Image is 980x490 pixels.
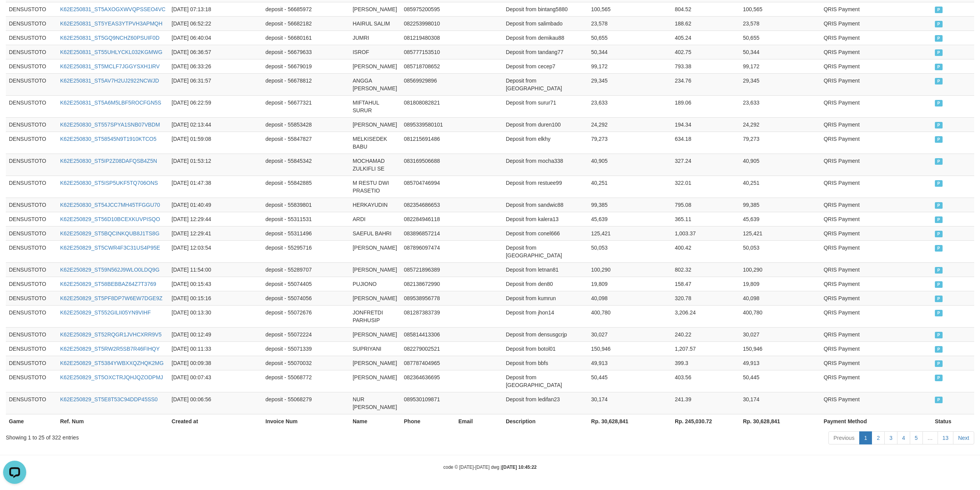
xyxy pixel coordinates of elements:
[169,370,262,392] td: [DATE] 00:07:43
[740,370,820,392] td: 50,445
[884,431,897,444] a: 3
[6,341,57,356] td: DENSUSTOTO
[350,154,401,176] td: MOCHAMAD ZULKIFLI SE
[672,327,740,341] td: 240.22
[935,375,943,381] span: PAID
[350,198,401,212] td: HERKAYUDIN
[935,360,943,367] span: PAID
[935,332,943,338] span: PAID
[262,59,350,73] td: deposit - 56679019
[503,198,588,212] td: Deposit from sandwic88
[262,176,350,198] td: deposit - 55842885
[588,356,672,370] td: 49,913
[740,45,820,59] td: 50,344
[672,117,740,132] td: 194.34
[60,295,162,301] a: K62E250829_ST5PF8DP7W6EW7DGE9Z
[588,370,672,392] td: 50,445
[401,16,455,30] td: 082253998010
[821,341,932,356] td: QRIS Payment
[821,30,932,45] td: QRIS Payment
[740,291,820,305] td: 40,098
[938,431,954,444] a: 13
[935,245,943,252] span: PAID
[935,49,943,56] span: PAID
[350,45,401,59] td: ISROF
[6,198,57,212] td: DENSUSTOTO
[740,132,820,154] td: 79,273
[350,262,401,277] td: [PERSON_NAME]
[503,305,588,327] td: Deposit from jhon14
[169,176,262,198] td: [DATE] 01:47:38
[350,341,401,356] td: SUPRIYANI
[169,291,262,305] td: [DATE] 00:15:16
[821,291,932,305] td: QRIS Payment
[821,117,932,132] td: QRIS Payment
[169,198,262,212] td: [DATE] 01:40:49
[821,356,932,370] td: QRIS Payment
[262,341,350,356] td: deposit - 55071339
[401,291,455,305] td: 089538956778
[350,356,401,370] td: [PERSON_NAME]
[740,212,820,226] td: 45,639
[60,245,160,251] a: K62E250829_ST5CWR4F3C31US4P95E
[672,341,740,356] td: 1,207.57
[935,281,943,288] span: PAID
[169,327,262,341] td: [DATE] 00:12:49
[503,176,588,198] td: Deposit from restuee99
[588,73,672,95] td: 29,345
[60,331,162,338] a: K62E250829_ST52RQGR1JVHCXRR9V5
[350,117,401,132] td: [PERSON_NAME]
[6,277,57,291] td: DENSUSTOTO
[169,73,262,95] td: [DATE] 06:31:57
[672,2,740,16] td: 804.52
[588,212,672,226] td: 45,639
[588,327,672,341] td: 30,027
[401,392,455,414] td: 089530109871
[169,212,262,226] td: [DATE] 12:29:44
[740,95,820,117] td: 23,633
[350,176,401,198] td: M RESTU DWI PRASETIO
[503,59,588,73] td: Deposit from cecep7
[350,392,401,414] td: NUR [PERSON_NAME]
[262,277,350,291] td: deposit - 55074405
[262,154,350,176] td: deposit - 55845342
[935,21,943,27] span: PAID
[740,2,820,16] td: 100,565
[262,198,350,212] td: deposit - 55839801
[588,341,672,356] td: 150,946
[588,226,672,240] td: 125,421
[401,327,455,341] td: 085814413306
[821,176,932,198] td: QRIS Payment
[503,154,588,176] td: Deposit from mocha338
[60,230,160,237] a: K62E250829_ST5BQCINKQUB8J1TS8G
[672,240,740,262] td: 400.42
[588,305,672,327] td: 400,780
[169,392,262,414] td: [DATE] 00:06:56
[740,154,820,176] td: 40,905
[60,202,160,208] a: K62E250830_ST54JCC7MH45TFGGU70
[740,226,820,240] td: 125,421
[401,277,455,291] td: 082138672990
[262,45,350,59] td: deposit - 56679633
[401,198,455,212] td: 082354686653
[401,73,455,95] td: 08569929896
[821,45,932,59] td: QRIS Payment
[503,16,588,30] td: Deposit from salimbado
[350,59,401,73] td: [PERSON_NAME]
[935,35,943,42] span: PAID
[169,154,262,176] td: [DATE] 01:53:12
[3,3,26,26] button: Open LiveChat chat widget
[935,158,943,165] span: PAID
[60,180,158,186] a: K62E250830_ST5ISP5UKF5TQ706ONS
[169,305,262,327] td: [DATE] 00:13:30
[503,117,588,132] td: Deposit from duren100
[401,117,455,132] td: 0895339580101
[401,2,455,16] td: 085975200595
[935,202,943,209] span: PAID
[6,212,57,226] td: DENSUSTOTO
[262,392,350,414] td: deposit - 55068279
[821,277,932,291] td: QRIS Payment
[588,59,672,73] td: 99,172
[503,356,588,370] td: Deposit from bbfs
[262,30,350,45] td: deposit - 56680161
